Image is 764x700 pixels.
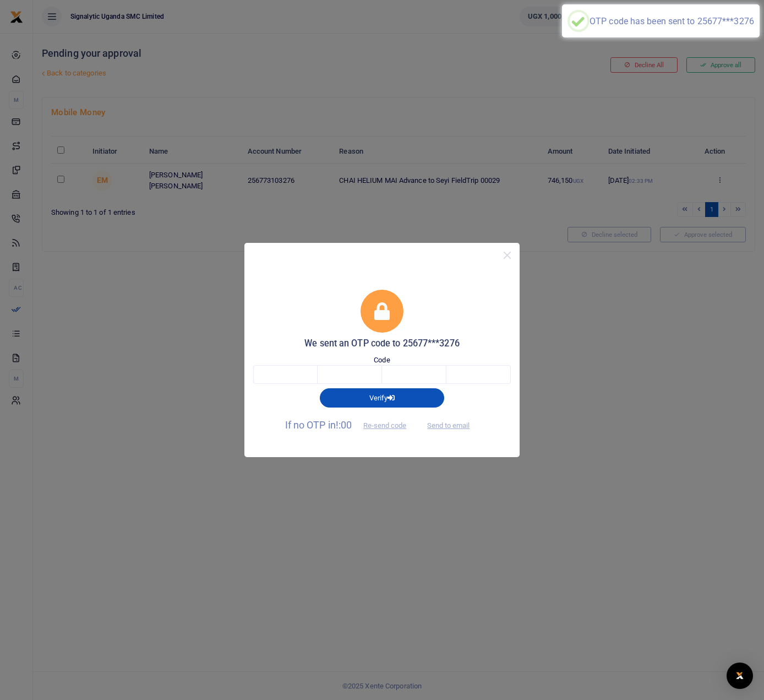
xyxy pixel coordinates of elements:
[590,16,754,26] div: OTP code has been sent to 25677***3276
[253,338,511,349] h5: We sent an OTP code to 25677***3276
[320,388,444,407] button: Verify
[727,663,753,689] div: Open Intercom Messenger
[499,247,515,263] button: Close
[374,355,390,366] label: Code
[285,419,416,431] span: If no OTP in
[336,419,352,431] span: !:00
